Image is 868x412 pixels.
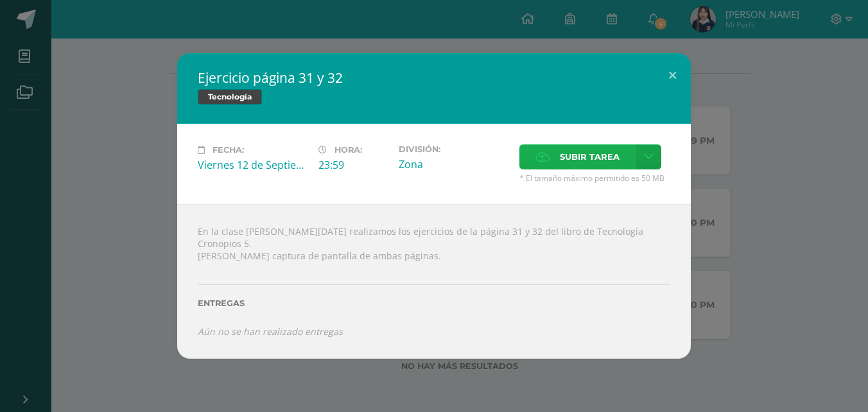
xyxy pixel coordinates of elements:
span: * El tamaño máximo permitido es 50 MB [519,173,670,184]
label: División: [399,144,509,154]
h2: Ejercicio página 31 y 32 [198,69,670,87]
span: Fecha: [213,145,244,155]
div: Viernes 12 de Septiembre [198,158,308,172]
div: Zona [399,157,509,171]
label: Entregas [198,298,670,308]
span: Tecnología [198,89,262,105]
span: Hora: [334,145,362,155]
span: Subir tarea [560,145,620,169]
div: 23:59 [318,158,388,172]
i: Aún no se han realizado entregas [198,325,343,338]
div: En la clase [PERSON_NAME][DATE] realizamos los ejercicios de la página 31 y 32 del libro de Tecno... [177,204,691,358]
button: Close (Esc) [654,53,691,97]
